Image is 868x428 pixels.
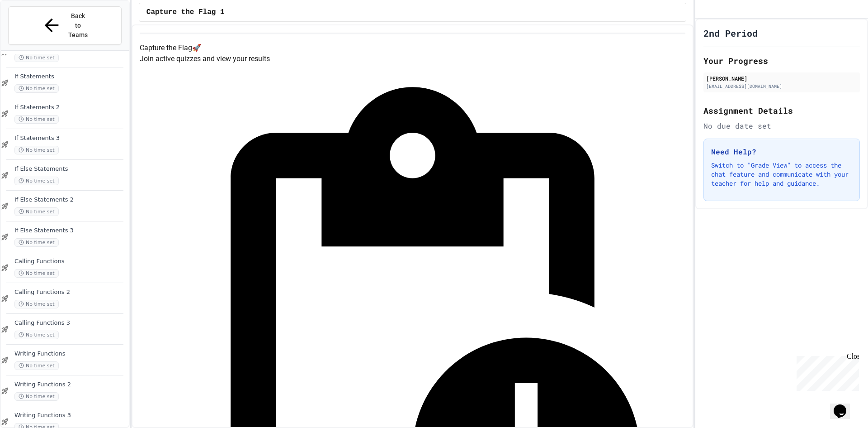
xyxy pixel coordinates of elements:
span: Writing Functions 3 [14,412,127,419]
span: No time set [14,300,59,308]
button: Back to Teams [8,6,122,45]
span: Calling Functions 2 [14,289,127,296]
span: Calling Functions [14,258,127,265]
span: If Statements 3 [14,135,127,142]
span: No time set [14,146,59,154]
span: No time set [14,53,59,62]
span: No time set [14,361,59,370]
h4: Capture the Flag 🚀 [140,43,685,53]
span: No time set [14,269,59,278]
div: [EMAIL_ADDRESS][DOMAIN_NAME] [706,83,857,90]
span: No time set [14,207,59,216]
h3: Need Help? [711,146,852,157]
h2: Assignment Details [703,104,860,117]
span: No time set [14,177,59,185]
span: If Statements 2 [14,104,127,111]
span: No time set [14,84,59,93]
span: No time set [14,115,59,124]
div: [PERSON_NAME] [706,74,857,82]
span: If Statements [14,73,127,81]
span: Back to Teams [67,11,89,40]
p: Switch to "Grade View" to access the chat feature and communicate with your teacher for help and ... [711,161,852,188]
div: No due date set [703,120,860,131]
h1: 2nd Period [703,27,758,39]
iframe: chat widget [793,352,859,391]
span: If Else Statements 3 [14,227,127,235]
span: Writing Functions [14,350,127,358]
iframe: chat widget [830,392,859,419]
span: If Else Statements [14,165,127,173]
span: No time set [14,238,59,247]
span: No time set [14,331,59,339]
div: Chat with us now!Close [4,4,62,58]
span: Calling Functions 3 [14,319,127,327]
span: Writing Functions 2 [14,381,127,389]
h2: Your Progress [703,54,860,67]
span: Capture the Flag 1 [146,7,225,18]
span: No time set [14,392,59,401]
span: If Else Statements 2 [14,196,127,204]
p: Join active quizzes and view your results [140,53,685,64]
